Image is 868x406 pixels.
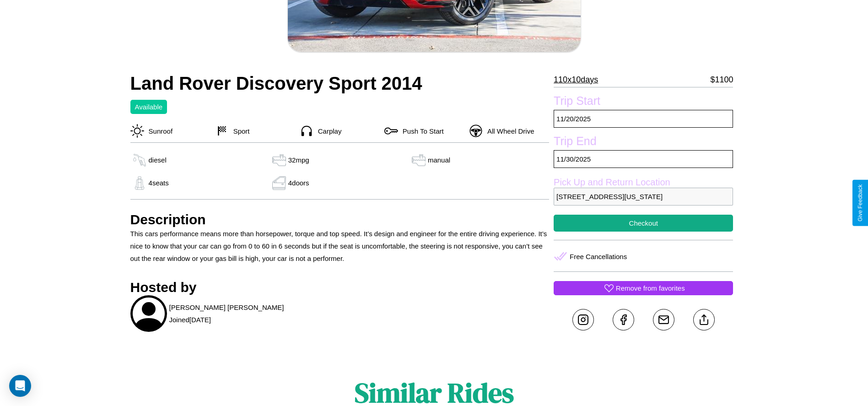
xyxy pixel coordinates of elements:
p: Sport [229,125,250,137]
p: $ 1100 [710,72,733,87]
div: Open Intercom Messenger [9,375,31,397]
p: 32 mpg [288,154,309,166]
label: Trip Start [554,94,733,110]
p: Carplay [313,125,342,137]
div: Give Feedback [857,184,863,222]
label: Trip End [554,135,733,150]
button: Checkout [554,215,733,232]
p: 11 / 30 / 2025 [554,150,733,168]
p: 4 doors [288,177,309,189]
p: Free Cancellations [570,250,627,263]
img: gas [130,176,149,190]
img: gas [130,153,149,167]
h2: Land Rover Discovery Sport 2014 [130,73,550,94]
img: gas [410,153,428,167]
p: 110 x 10 days [554,72,598,87]
p: [STREET_ADDRESS][US_STATE] [554,188,733,206]
p: 11 / 20 / 2025 [554,110,733,128]
p: Joined [DATE] [169,314,211,326]
p: [PERSON_NAME] [PERSON_NAME] [169,301,284,314]
h3: Description [130,212,550,227]
p: This cars performance means more than horsepower, torque and top speed. It’s design and engineer ... [130,227,550,265]
p: Sunroof [144,125,173,137]
label: Pick Up and Return Location [554,177,733,188]
img: gas [270,153,288,167]
p: All Wheel Drive [483,125,534,137]
p: Remove from favorites [616,282,685,294]
p: 4 seats [149,177,169,189]
p: Available [135,101,163,113]
p: Push To Start [398,125,444,137]
button: Remove from favorites [554,281,733,295]
p: manual [428,154,450,166]
p: diesel [149,154,167,166]
h3: Hosted by [130,280,550,295]
img: gas [270,176,288,190]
